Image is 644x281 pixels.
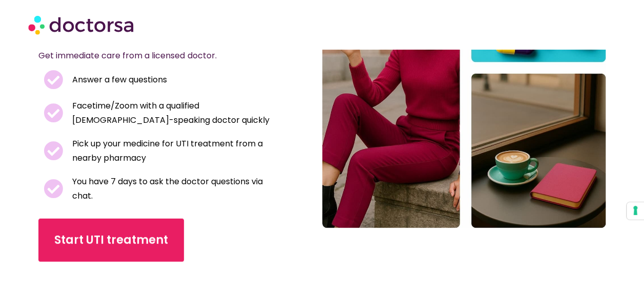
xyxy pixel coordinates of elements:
span: Start UTI treatment [54,232,168,248]
p: Get immediate care from a licensed doctor. [38,49,255,63]
span: You have 7 days to ask the doctor questions via chat. [70,175,275,203]
span: Facetime/Zoom with a qualified [DEMOGRAPHIC_DATA]-speaking doctor quickly [70,99,275,127]
button: Your consent preferences for tracking technologies [627,202,644,220]
span: Answer a few questions [70,73,167,87]
a: Start UTI treatment [38,219,184,262]
span: Pick up your medicine for UTI treatment from a nearby pharmacy [70,137,275,165]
